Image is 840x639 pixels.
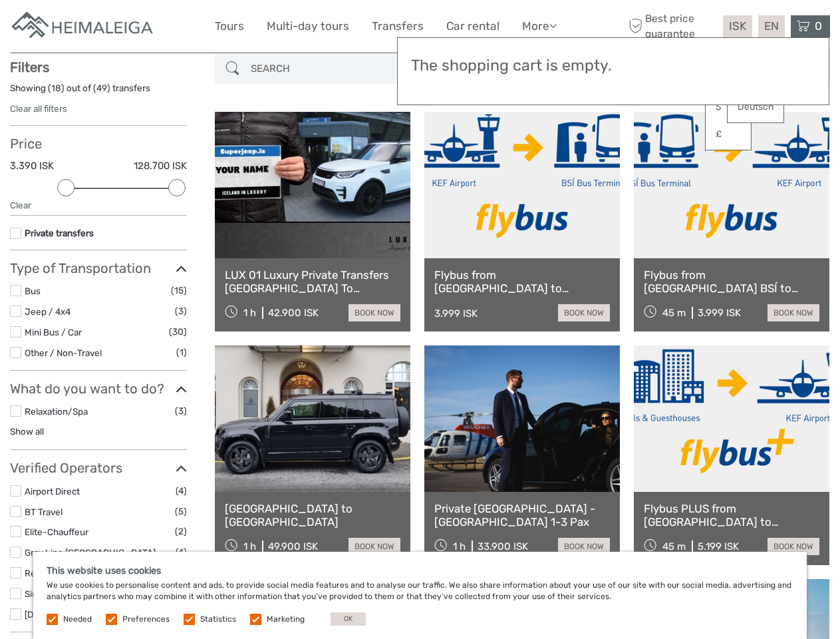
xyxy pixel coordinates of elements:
[768,304,819,321] a: book now
[625,11,720,41] span: Best price guarantee
[758,15,785,37] div: EN
[25,568,161,578] a: Reykjavik Excursions by Icelandia
[267,17,349,36] a: Multi-day tours
[10,159,54,173] label: 3.390 ISK
[644,502,819,529] a: Flybus PLUS from [GEOGRAPHIC_DATA] to [GEOGRAPHIC_DATA]
[25,609,95,620] a: [DOMAIN_NAME]
[434,502,610,529] a: Private [GEOGRAPHIC_DATA] - [GEOGRAPHIC_DATA] 1-3 Pax
[268,307,319,319] div: 42.900 ISK
[662,540,686,552] span: 45 m
[47,565,793,576] h5: This website uses cookies
[25,228,94,238] a: Private transfers
[25,547,156,558] a: Gray Line [GEOGRAPHIC_DATA]
[175,304,187,319] span: (3)
[153,21,169,37] button: Open LiveChat chat widget
[25,507,63,517] a: BT Travel
[267,614,305,625] label: Marketing
[453,540,466,552] span: 1 h
[200,614,236,625] label: Statistics
[706,95,751,119] a: $
[522,17,557,36] a: More
[10,460,187,476] h3: Verified Operators
[25,406,88,417] a: Relaxation/Spa
[51,82,61,95] label: 18
[225,502,400,529] a: [GEOGRAPHIC_DATA] to [GEOGRAPHIC_DATA]
[411,57,815,75] h3: The shopping cart is empty.
[19,23,150,34] p: We're away right now. Please check back later!
[349,304,400,321] a: book now
[349,538,400,555] a: book now
[225,268,400,296] a: LUX 01 Luxury Private Transfers [GEOGRAPHIC_DATA] To [GEOGRAPHIC_DATA]
[243,540,256,552] span: 1 h
[10,103,67,114] a: Clear all filters
[175,524,187,539] span: (2)
[446,17,499,36] a: Car rental
[728,95,783,119] a: Deutsch
[25,306,70,317] a: Jeep / 4x4
[10,136,187,152] h3: Price
[25,527,88,537] a: Elite-Chauffeur
[10,260,187,276] h3: Type of Transportation
[176,483,187,499] span: (4)
[729,19,746,33] span: ISK
[215,17,244,36] a: Tours
[96,82,107,95] label: 49
[10,10,156,43] img: Apartments in Reykjavik
[122,614,170,625] label: Preferences
[10,426,44,437] a: Show all
[175,403,187,419] span: (3)
[169,324,187,339] span: (30)
[558,538,610,555] a: book now
[706,122,751,146] a: £
[478,540,528,552] div: 33.900 ISK
[134,159,187,173] label: 128.700 ISK
[33,552,807,639] div: We use cookies to personalise content and ads, to provide social media features and to analyse ou...
[331,612,366,626] button: OK
[25,486,80,497] a: Airport Direct
[176,345,187,360] span: (1)
[25,286,41,296] a: Bus
[644,268,819,296] a: Flybus from [GEOGRAPHIC_DATA] BSÍ to [GEOGRAPHIC_DATA]
[10,59,49,75] strong: Filters
[25,327,82,337] a: Mini Bus / Car
[268,540,318,552] div: 49.900 ISK
[243,307,256,319] span: 1 h
[698,307,741,319] div: 3.999 ISK
[434,308,478,319] div: 3.999 ISK
[245,57,404,81] input: SEARCH
[63,614,92,625] label: Needed
[558,304,610,321] a: book now
[171,283,187,298] span: (15)
[10,82,187,103] div: Showing ( ) out of ( ) transfers
[698,540,739,552] div: 5.199 ISK
[434,268,610,296] a: Flybus from [GEOGRAPHIC_DATA] to [GEOGRAPHIC_DATA] BSÍ
[768,538,819,555] a: book now
[10,199,187,212] div: Clear
[25,347,102,358] a: Other / Non-Travel
[662,307,686,319] span: 45 m
[175,504,187,519] span: (5)
[25,588,144,599] a: Simply [GEOGRAPHIC_DATA]
[176,544,187,560] span: (4)
[10,381,187,397] h3: What do you want to do?
[813,19,824,33] span: 0
[372,17,424,36] a: Transfers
